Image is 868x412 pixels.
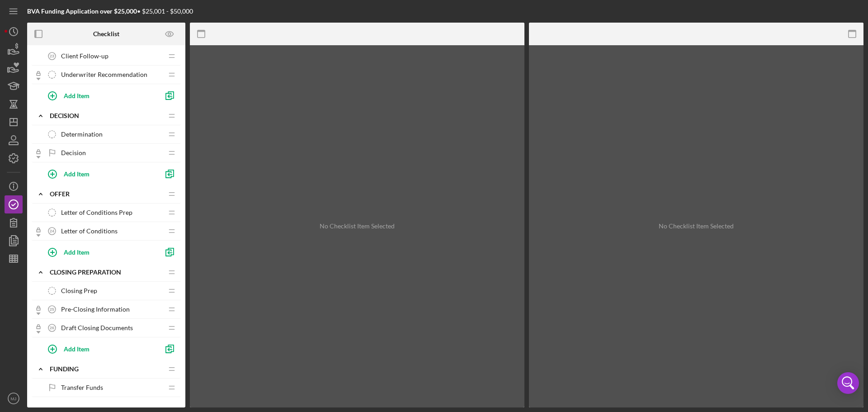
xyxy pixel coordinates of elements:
span: Draft Closing Documents [61,324,133,331]
text: MJ [11,396,17,401]
tspan: 25 [50,307,54,312]
div: No Checklist Item Selected [659,223,734,230]
button: Add Item [41,340,158,358]
div: Add Item [64,340,90,357]
b: BVA Funding Application over $25,000 [27,7,137,15]
div: Decision [50,112,163,119]
button: Preview as [160,24,180,44]
span: Closing Prep [61,287,97,294]
span: Determination [61,131,103,138]
span: Letter of Conditions [61,227,118,235]
div: Add Item [64,87,90,104]
tspan: 24 [50,229,54,233]
b: Checklist [93,30,119,38]
div: Funding [50,365,163,373]
button: Add Item [41,243,158,261]
button: Add Item [41,165,158,183]
span: Decision [61,149,86,156]
div: Offer [50,190,163,198]
tspan: 26 [50,326,54,330]
button: Add Item [41,86,158,104]
span: Letter of Conditions Prep [61,209,132,216]
button: MJ [5,389,23,407]
span: Transfer Funds [61,384,103,391]
div: Add Item [64,165,90,182]
div: Open Intercom Messenger [837,372,859,394]
span: Pre-Closing Information [61,306,130,313]
div: • $25,001 - $50,000 [27,8,193,15]
span: Underwriter Recommendation [61,71,147,78]
span: Client Follow-up [61,52,108,60]
div: Add Item [64,243,90,260]
div: No Checklist Item Selected [320,223,395,230]
tspan: 23 [50,54,54,58]
div: Closing Preparation [50,269,163,276]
